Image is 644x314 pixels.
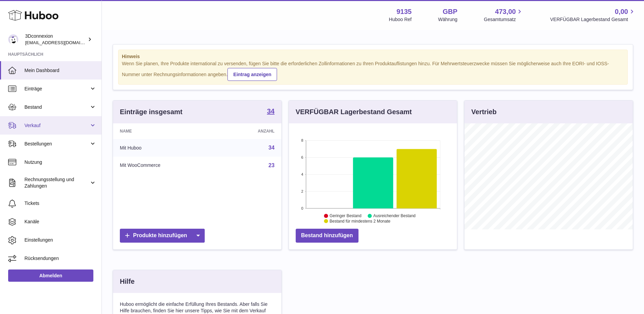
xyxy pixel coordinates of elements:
[8,34,18,45] img: order_eu@3dconnexion.com
[301,172,303,176] text: 4
[24,67,96,74] span: Mein Dashboard
[301,189,303,193] text: 2
[113,139,221,157] td: Mit Huboo
[24,176,89,189] span: Rechnungsstellung und Zahlungen
[495,7,516,16] span: 473,00
[24,219,96,225] span: Kanäle
[301,138,303,142] text: 8
[397,7,412,16] strong: 9135
[484,16,523,23] span: Gesamtumsatz
[301,155,303,159] text: 6
[122,53,624,60] strong: Hinweis
[24,86,89,92] span: Einträge
[269,162,275,168] a: 23
[120,229,205,243] a: Produkte hinzufügen
[8,269,93,282] a: Abmelden
[269,145,275,151] a: 34
[389,16,412,23] div: Huboo Ref
[113,123,221,139] th: Name
[122,60,624,81] div: Wenn Sie planen, Ihre Produkte international zu versenden, fügen Sie bitte die erforderlichen Zol...
[267,108,274,116] a: 34
[550,7,636,23] a: 0,00 VERFÜGBAR Lagerbestand Gesamt
[24,255,96,262] span: Rücksendungen
[615,7,628,16] span: 0,00
[120,107,183,117] h3: Einträge insgesamt
[227,68,277,81] a: Eintrag anzeigen
[296,229,358,243] a: Bestand hinzufügen
[267,108,274,115] strong: 34
[438,16,458,23] div: Währung
[24,104,89,110] span: Bestand
[24,237,96,243] span: Einstellungen
[330,219,391,224] text: Bestand für mindestens 2 Monate
[330,213,362,218] text: Geringer Bestand
[296,107,412,117] h3: VERFÜGBAR Lagerbestand Gesamt
[25,33,86,46] div: 3Dconnexion
[301,206,303,210] text: 0
[484,7,523,23] a: 473,00 Gesamtumsatz
[471,107,496,117] h3: Vertrieb
[373,213,416,218] text: Ausreichender Bestand
[120,277,134,286] h3: Hilfe
[24,122,89,129] span: Verkauf
[25,40,100,45] span: [EMAIL_ADDRESS][DOMAIN_NAME]
[24,141,89,147] span: Bestellungen
[24,159,96,165] span: Nutzung
[24,200,96,207] span: Tickets
[443,7,457,16] strong: GBP
[550,16,636,23] span: VERFÜGBAR Lagerbestand Gesamt
[221,123,281,139] th: Anzahl
[113,157,221,174] td: Mit WooCommerce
